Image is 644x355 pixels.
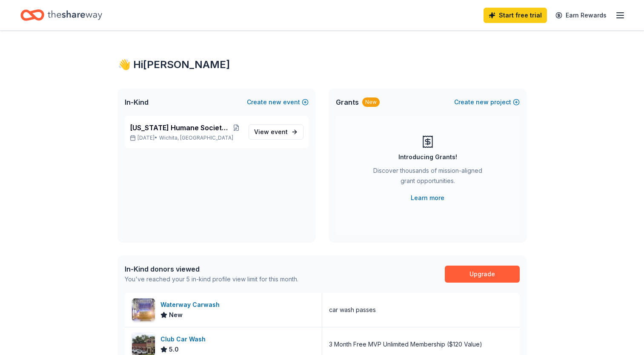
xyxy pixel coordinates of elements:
button: Createnewevent [247,97,309,107]
div: New [362,97,380,107]
a: Earn Rewards [550,8,612,23]
a: Start free trial [484,8,547,23]
div: car wash passes [329,305,376,315]
button: Createnewproject [454,97,520,107]
div: 3 Month Free MVP Unlimited Membership ($120 Value) [329,339,482,349]
span: Grants [336,97,359,107]
span: new [269,97,281,107]
span: In-Kind [125,97,149,107]
div: In-Kind donors viewed [125,264,298,274]
span: New [169,310,183,320]
img: Image for Waterway Carwash [132,298,155,321]
span: event [271,128,288,135]
a: Home [20,5,102,25]
span: Wichita, [GEOGRAPHIC_DATA] [159,135,233,141]
p: [DATE] • [130,135,242,141]
div: Discover thousands of mission-aligned grant opportunities. [370,166,486,189]
a: Upgrade [445,266,520,283]
span: View [254,127,288,137]
div: Introducing Grants! [398,152,457,162]
div: Waterway Carwash [160,300,223,310]
a: View event [249,124,303,140]
span: [US_STATE] Humane Society Festival “Woofstock” [130,123,232,133]
div: You've reached your 5 in-kind profile view limit for this month. [125,274,298,284]
span: new [476,97,489,107]
div: 👋 Hi [PERSON_NAME] [118,58,527,72]
a: Learn more [411,193,444,203]
div: Club Car Wash [160,334,209,344]
span: 5.0 [169,344,179,355]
